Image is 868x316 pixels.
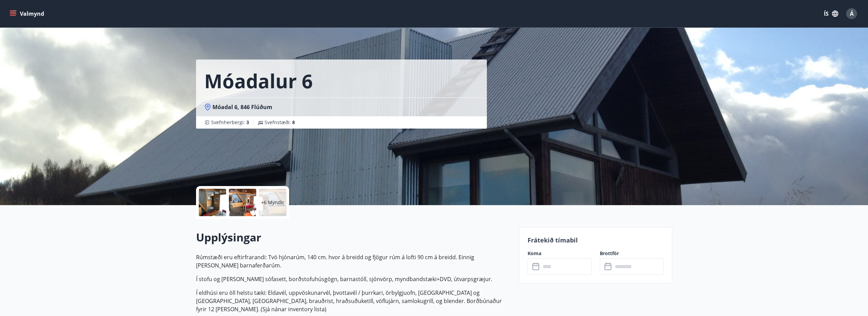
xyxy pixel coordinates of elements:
button: Á [843,5,860,22]
span: Á [850,10,854,17]
button: menu [8,8,47,20]
h1: Móadalur 6 [204,68,313,94]
span: Móadal 6, 846 Flúðum [212,103,272,111]
label: Koma [528,250,592,257]
p: Í stofu og [PERSON_NAME] sófasett, borðstofuhúsgögn, barnastóll, sjónvörp, myndbandstæki+DVD, útv... [196,275,511,283]
span: 3 [246,119,249,126]
p: Frátekið tímabil [528,236,664,245]
span: Svefnstæði : [264,119,295,126]
h2: Upplýsingar [196,230,511,245]
span: 8 [292,119,295,126]
span: Svefnherbergi : [211,119,249,126]
label: Brottför [600,250,664,257]
p: +6 Myndir [261,199,284,206]
p: Rúmstæði eru eftirfrarandi: Tvö hjónarúm, 140 cm. hvor á breidd og fjögur rúm á lofti 90 cm á bre... [196,253,511,269]
button: ÍS [820,8,842,20]
p: Í eldhúsi eru öll helstu tæki: Eldavél, uppvöskunarvél, þvottavél / þurrkari, örbylgjuofn, [GEOGR... [196,289,511,313]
